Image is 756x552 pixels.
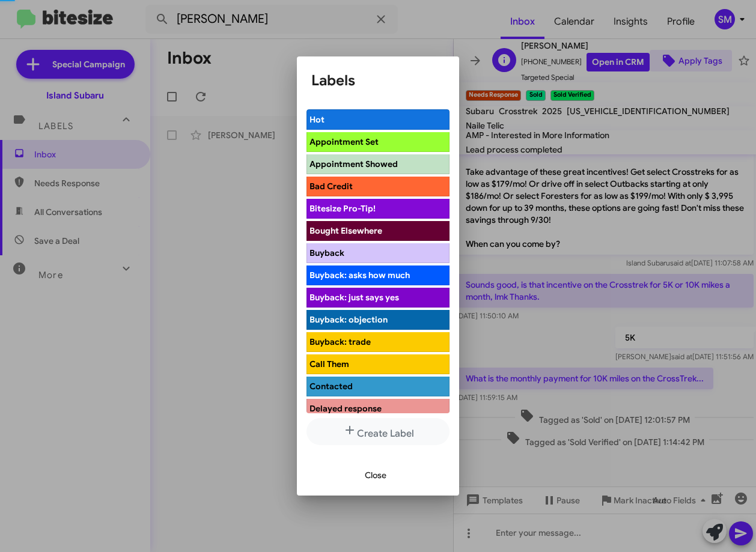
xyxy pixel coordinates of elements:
span: Appointment Set [309,136,379,147]
span: Bad Credit [309,181,353,192]
span: Contacted [309,381,353,392]
span: Buyback: just says yes [309,292,399,303]
span: Bought Elsewhere [309,225,382,236]
span: Appointment Showed [309,159,398,169]
h1: Labels [311,71,445,90]
span: Buyback: trade [309,336,371,347]
span: Buyback [309,247,344,258]
span: Close [365,464,386,486]
span: Buyback: objection [309,314,388,325]
button: Create Label [306,418,450,445]
span: Hot [309,114,325,125]
span: Buyback: asks how much [309,270,410,281]
span: Call Them [309,359,349,369]
span: Bitesize Pro-Tip! [309,203,376,214]
button: Close [355,464,396,486]
span: Delayed response [309,403,382,414]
